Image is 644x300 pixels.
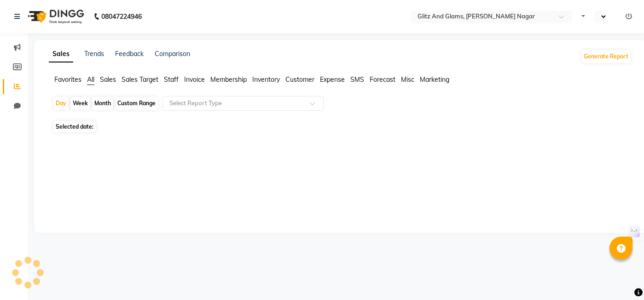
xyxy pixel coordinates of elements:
b: 08047224946 [101,4,142,29]
span: Favorites [54,75,81,84]
a: Trends [84,50,104,58]
div: Day [53,97,69,110]
a: Feedback [115,50,144,58]
span: Sales [100,75,116,84]
span: Inventory [252,75,280,84]
a: Comparison [155,50,190,58]
span: Membership [210,75,247,84]
div: Month [92,97,113,110]
span: SMS [350,75,364,84]
span: Selected date: [53,121,96,132]
img: logo [23,4,87,29]
div: Week [70,97,90,110]
span: Misc [401,75,414,84]
a: Sales [49,46,73,62]
span: Sales Target [122,75,158,84]
button: Generate Report [581,50,631,63]
div: Custom Range [115,97,158,110]
span: All [87,75,94,84]
span: Staff [164,75,179,84]
span: Customer [285,75,314,84]
span: Marketing [420,75,449,84]
span: Invoice [184,75,205,84]
span: Forecast [370,75,395,84]
span: Expense [320,75,345,84]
